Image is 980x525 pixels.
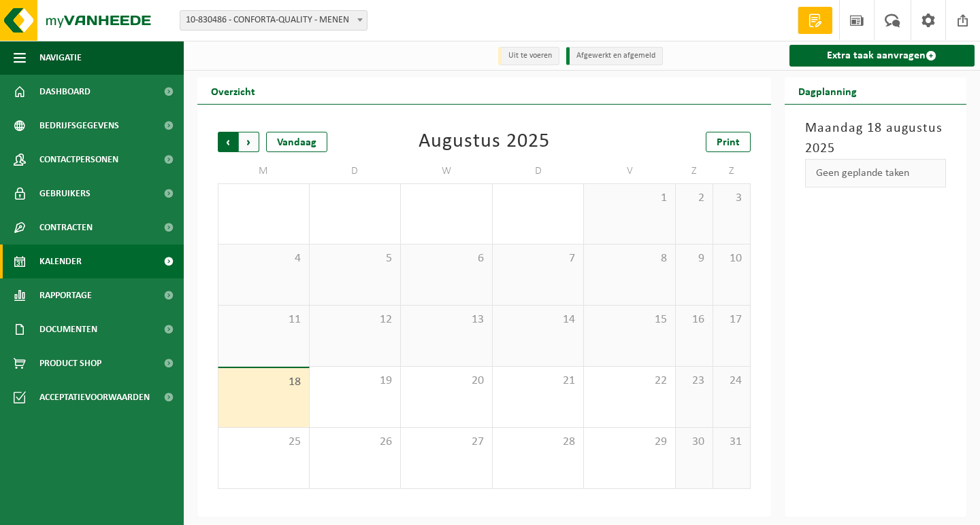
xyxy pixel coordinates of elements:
span: 21 [500,374,577,388]
span: 12 [316,312,394,327]
span: 13 [408,312,485,327]
span: 19 [316,374,394,388]
span: 27 [408,435,485,450]
span: 1 [591,191,668,206]
span: Rapportage [39,278,92,312]
a: Extra taak aanvragen [789,45,975,67]
span: Gebruikers [39,177,91,211]
span: 24 [720,374,743,388]
div: Geen geplande taken [805,159,947,187]
div: Augustus 2025 [419,132,550,152]
span: Acceptatievoorwaarden [39,380,150,414]
span: 11 [225,312,302,327]
span: Documenten [39,312,97,346]
span: 2 [683,191,706,206]
span: Vorige [218,132,238,152]
span: 20 [408,374,485,388]
span: 31 [720,435,743,450]
span: Navigatie [39,41,82,75]
h2: Overzicht [197,77,269,104]
span: 18 [225,375,302,390]
span: 10-830486 - CONFORTA-QUALITY - MENEN [180,11,367,30]
a: Print [706,132,751,152]
span: 30 [683,435,706,450]
span: 10 [720,251,743,266]
td: Z [713,159,751,183]
h2: Dagplanning [785,77,870,104]
span: 25 [225,435,302,450]
span: 8 [591,251,668,266]
td: Z [676,159,713,183]
td: W [401,159,493,183]
td: D [493,159,585,183]
span: Contracten [39,211,93,245]
span: Product Shop [39,346,101,380]
span: 14 [500,312,577,327]
span: 6 [408,251,485,266]
span: 28 [500,435,577,450]
span: 5 [316,251,394,266]
td: V [584,159,676,183]
span: Kalender [39,245,82,278]
span: Dashboard [39,75,91,109]
span: 9 [683,251,706,266]
span: 17 [720,312,743,327]
span: 10-830486 - CONFORTA-QUALITY - MENEN [180,10,367,31]
span: 7 [500,251,577,266]
span: Contactpersonen [39,143,118,177]
span: Print [717,137,740,148]
span: 4 [225,251,302,266]
span: Volgende [239,132,259,152]
td: M [218,159,310,183]
span: 3 [720,191,743,206]
li: Uit te voeren [498,47,559,65]
span: Bedrijfsgegevens [39,109,119,143]
span: 26 [316,435,394,450]
span: 23 [683,374,706,388]
span: 29 [591,435,668,450]
div: Vandaag [266,132,327,152]
td: D [310,159,402,183]
li: Afgewerkt en afgemeld [566,47,663,65]
span: 16 [683,312,706,327]
span: 22 [591,374,668,388]
h3: Maandag 18 augustus 2025 [805,118,947,159]
span: 15 [591,312,668,327]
